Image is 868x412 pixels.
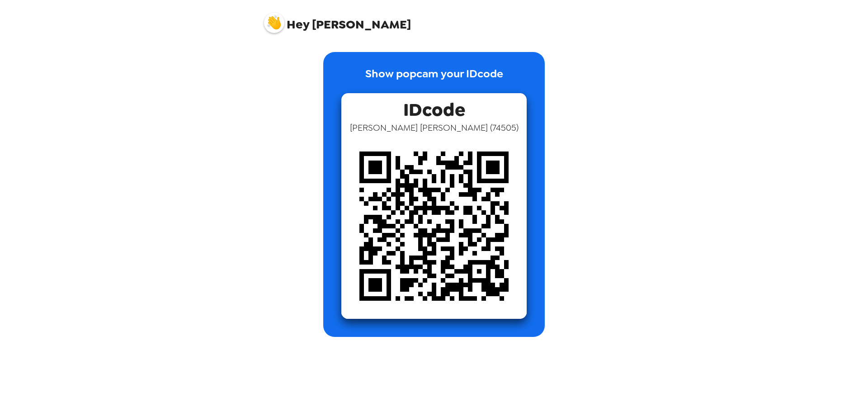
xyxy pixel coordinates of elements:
[341,133,527,319] img: qr code
[287,16,309,33] span: Hey
[403,93,465,122] span: IDcode
[264,13,284,33] img: profile pic
[365,66,503,93] p: Show popcam your IDcode
[264,8,411,31] span: [PERSON_NAME]
[350,122,519,133] span: [PERSON_NAME] [PERSON_NAME] ( 74505 )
